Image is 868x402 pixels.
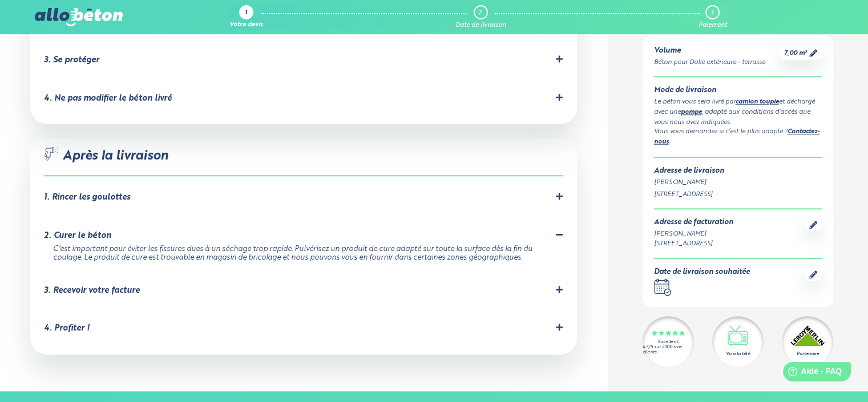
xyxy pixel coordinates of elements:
[654,47,765,55] div: Volume
[654,128,822,148] div: Vous vous demandez si c’est le plus adapté ? .
[245,10,247,17] div: 1
[654,98,822,128] div: Le béton vous sera livré par et déchargé avec une , adapté aux conditions d'accès que vous nous a...
[53,245,550,262] div: C'est important pour éviter les fissures dues à un séchage trop rapide. Pulvérisez un produit de ...
[229,5,263,29] a: 1 Votre devis
[229,22,263,29] div: Votre devis
[654,268,750,277] div: Date de livraison souhaitée
[654,168,822,176] div: Adresse de livraison
[455,22,506,29] div: Date de livraison
[658,340,678,345] div: Excellent
[35,8,123,26] img: allobéton
[455,5,506,29] a: 2 Date de livraison
[654,129,820,146] a: Contactez-nous
[44,324,90,333] div: 4. Profiter !
[654,190,822,200] div: [STREET_ADDRESS]
[698,22,726,29] div: Paiement
[478,9,482,17] div: 2
[654,58,765,67] div: Béton pour Dalle extérieure - terrasse
[643,345,694,355] div: 4.7/5 sur 2300 avis clients
[681,109,702,116] a: pompe
[698,5,726,29] a: 3 Paiement
[44,231,111,241] div: 2. Curer le béton
[654,230,733,240] div: [PERSON_NAME]
[654,239,733,249] div: [STREET_ADDRESS]
[654,219,733,228] div: Adresse de facturation
[726,351,750,358] div: Vu à la télé
[44,94,172,104] div: 4. Ne pas modifier le béton livré
[766,357,855,389] iframe: Help widget launcher
[44,55,99,65] div: 3. Se protéger
[736,99,779,106] a: camion toupie
[654,178,822,188] div: [PERSON_NAME]
[710,9,713,17] div: 3
[44,193,130,202] div: 1. Rincer les goulottes
[797,351,819,358] div: Partenaire
[654,87,822,95] div: Mode de livraison
[44,147,563,176] div: Après la livraison
[44,286,140,296] div: 3. Recevoir votre facture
